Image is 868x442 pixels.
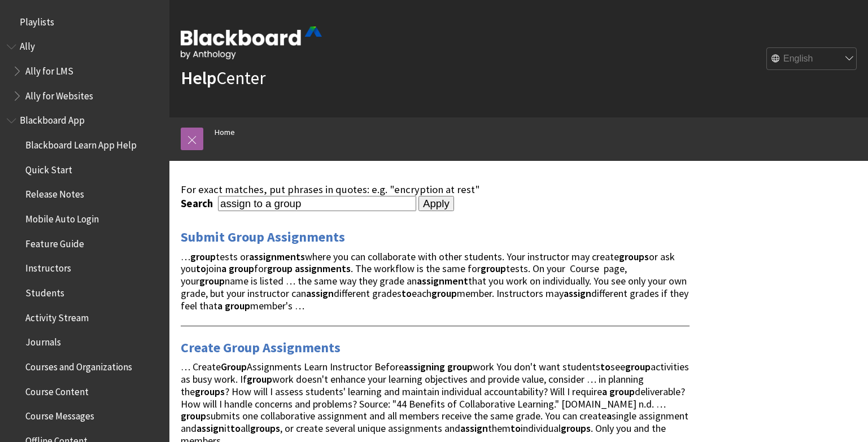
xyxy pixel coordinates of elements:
[195,385,225,398] strong: groups
[199,274,225,287] strong: group
[249,250,305,263] strong: assignments
[25,382,89,397] span: Course Content
[25,62,73,77] span: Ally for LMS
[402,287,412,300] strong: to
[181,409,206,422] strong: group
[417,274,468,287] strong: assignment
[230,422,241,435] strong: to
[20,111,85,126] span: Blackboard App
[25,333,61,348] span: Journals
[181,197,216,210] label: Search
[25,357,132,373] span: Courses and Organizations
[181,250,688,312] span: … tests or where you can collaborate with other students. Your instructor may create or ask you j...
[25,160,72,176] span: Quick Start
[431,287,457,300] strong: group
[181,27,322,59] img: Blackboard by Anthology
[564,287,591,300] strong: assign
[25,209,99,225] span: Mobile Auto Login
[215,125,235,139] a: Home
[7,37,163,106] nav: Book outline for Anthology Ally Help
[767,48,857,71] select: Site Language Selector
[221,360,247,373] strong: Group
[221,262,226,275] strong: a
[600,360,610,373] strong: to
[217,299,223,312] strong: a
[607,409,612,422] strong: a
[619,250,649,263] strong: groups
[181,228,345,246] a: Submit Group Assignments
[20,37,35,52] span: Ally
[7,12,163,32] nav: Book outline for Playlists
[20,12,54,28] span: Playlists
[225,299,250,312] strong: group
[511,422,521,435] strong: to
[25,259,71,274] span: Instructors
[481,262,506,275] strong: group
[404,360,473,373] strong: assigning group
[460,422,488,435] strong: assign
[306,287,334,300] strong: assign
[250,422,280,435] strong: groups
[196,262,206,275] strong: to
[190,250,216,263] strong: group
[418,196,454,212] input: Apply
[609,385,635,398] strong: group
[181,339,341,357] a: Create Group Assignments
[267,262,293,275] strong: group
[25,234,84,250] span: Feature Guide
[25,308,89,323] span: Activity Stream
[25,86,93,102] span: Ally for Websites
[247,373,272,386] strong: group
[625,360,651,373] strong: group
[25,407,94,422] span: Course Messages
[602,385,607,398] strong: a
[25,283,64,299] span: Students
[25,135,137,151] span: Blackboard Learn App Help
[561,422,591,435] strong: groups
[229,262,254,275] strong: group
[181,183,690,196] div: For exact matches, put phrases in quotes: e.g. "encryption at rest"
[181,67,265,89] a: HelpCenter
[197,422,224,435] strong: assign
[181,67,216,89] strong: Help
[295,262,351,275] strong: assignments
[25,185,84,200] span: Release Notes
